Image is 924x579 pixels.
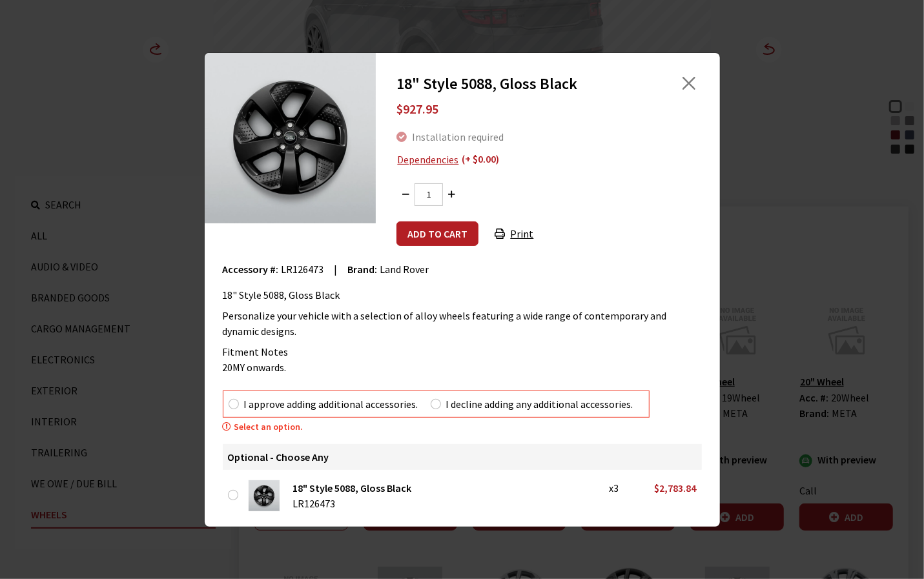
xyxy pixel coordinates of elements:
[334,263,338,276] span: |
[205,52,376,224] img: Image for 18" Style 5088, Gloss Black
[348,261,378,277] label: Brand:
[484,221,544,246] button: Print
[396,94,699,124] div: $927.95
[396,151,459,168] button: Dependencies
[223,261,279,277] label: Accessory #:
[223,420,702,434] div: Select an option.
[223,308,702,339] div: Personalize your vehicle with a selection of alloy wheels featuring a wide range of contemporary ...
[396,74,646,94] h2: 18" Style 5088, Gloss Black
[293,496,594,511] div: LR126473
[223,344,289,360] label: Fitment Notes
[412,130,504,143] span: Installation required
[396,221,478,246] button: Add to cart
[446,396,633,412] label: I decline adding any additional accessories.
[293,480,594,496] div: 18" Style 5088, Gloss Black
[223,360,702,375] div: 20MY onwards.
[679,74,699,93] button: Close
[228,451,329,463] span: Optional - Choose Any
[249,480,280,511] img: Image for 18" Style 5088, Gloss Black
[244,396,418,412] label: I approve adding additional accessories.
[609,480,628,496] div: x3
[223,287,702,303] div: 18" Style 5088, Gloss Black
[282,263,324,276] span: LR126473
[380,263,429,276] span: Land Rover
[643,480,696,496] div: $2,783.84
[462,151,499,168] span: (+ $0.00)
